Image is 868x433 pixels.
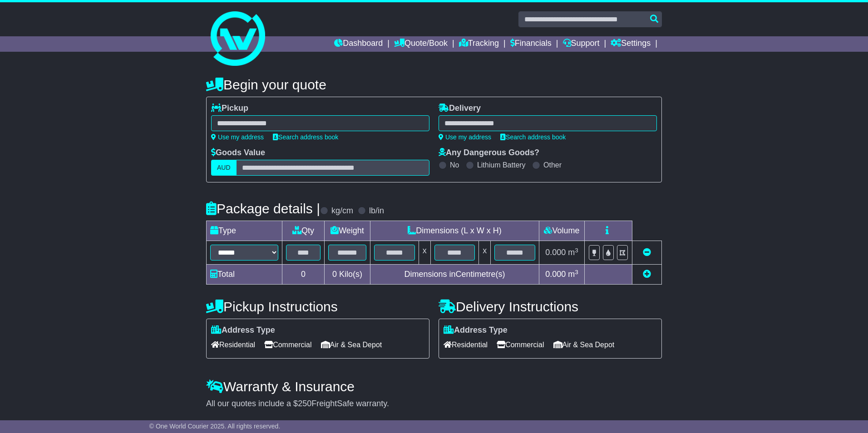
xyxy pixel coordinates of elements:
td: Total [207,265,282,285]
span: Residential [211,338,255,352]
a: Search address book [500,133,566,141]
td: Dimensions (L x W x H) [370,221,539,241]
td: x [479,241,491,265]
sup: 3 [575,247,578,254]
a: Add new item [643,270,651,279]
span: 0 [332,270,337,279]
a: Use my address [439,133,491,141]
label: Any Dangerous Goods? [439,148,539,158]
h4: Package details | [206,201,320,216]
a: Quote/Book [394,36,448,52]
span: 0.000 [545,248,566,257]
span: Commercial [264,338,311,352]
span: Residential [444,338,488,352]
a: Tracking [459,36,499,52]
div: All our quotes include a $ FreightSafe warranty. [206,399,662,409]
span: Commercial [497,338,544,352]
span: 250 [298,399,311,408]
a: Settings [611,36,651,52]
sup: 3 [575,269,578,276]
span: m [568,248,578,257]
h4: Pickup Instructions [206,299,429,314]
a: Use my address [211,133,264,141]
label: Address Type [211,325,275,335]
h4: Delivery Instructions [439,299,662,314]
label: Address Type [444,325,508,335]
label: Pickup [211,103,248,113]
a: Remove this item [643,248,651,257]
a: Support [563,36,600,52]
label: kg/cm [331,206,353,216]
td: Volume [539,221,584,241]
label: Goods Value [211,148,265,158]
td: Kilo(s) [325,265,370,285]
td: x [419,241,430,265]
label: Other [543,161,562,169]
a: Search address book [273,133,338,141]
label: No [450,161,459,169]
h4: Begin your quote [206,77,662,92]
h4: Warranty & Insurance [206,379,662,394]
span: Air & Sea Depot [553,338,615,352]
label: Lithium Battery [477,161,526,169]
a: Dashboard [334,36,383,52]
span: m [568,270,578,279]
label: AUD [211,160,237,176]
td: Qty [282,221,325,241]
td: Dimensions in Centimetre(s) [370,265,539,285]
a: Financials [510,36,552,52]
td: 0 [282,265,325,285]
td: Weight [325,221,370,241]
label: lb/in [369,206,384,216]
label: Delivery [439,103,481,113]
span: © One World Courier 2025. All rights reserved. [149,423,281,430]
span: Air & Sea Depot [321,338,382,352]
span: 0.000 [545,270,566,279]
td: Type [207,221,282,241]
